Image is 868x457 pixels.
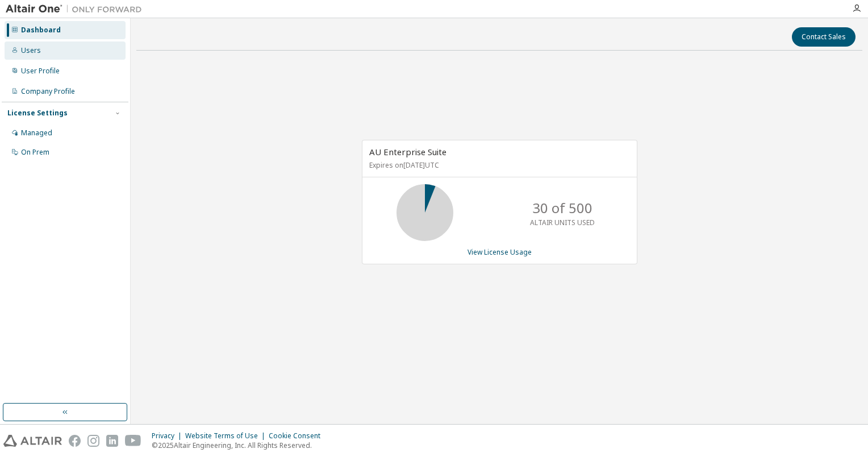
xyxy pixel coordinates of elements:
button: Contact Sales [792,27,856,47]
a: View License Usage [468,247,532,257]
div: Company Profile [21,87,75,96]
div: Privacy [152,431,185,441]
div: Managed [21,128,52,138]
div: Users [21,46,41,55]
p: © 2025 Altair Engineering, Inc. All Rights Reserved. [152,441,327,450]
img: youtube.svg [125,435,141,447]
span: AU Enterprise Suite [369,146,446,157]
div: Cookie Consent [269,431,327,441]
div: Dashboard [21,26,61,35]
img: linkedin.svg [106,435,118,447]
p: ALTAIR UNITS USED [530,218,595,227]
img: Altair One [6,3,148,15]
p: 30 of 500 [532,198,592,218]
div: On Prem [21,148,49,157]
img: instagram.svg [87,435,99,447]
div: License Settings [7,109,68,118]
div: User Profile [21,67,60,76]
img: altair_logo.svg [3,435,62,447]
p: Expires on [DATE] UTC [369,160,627,170]
img: facebook.svg [69,435,81,447]
div: Website Terms of Use [185,431,269,441]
